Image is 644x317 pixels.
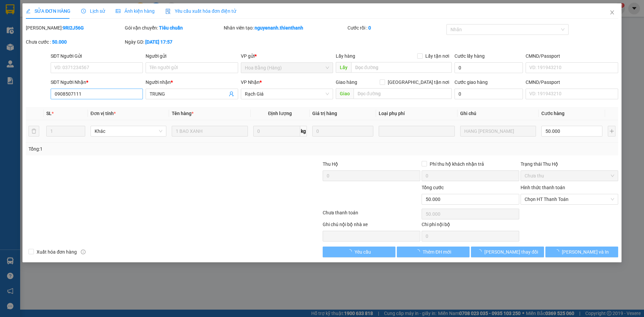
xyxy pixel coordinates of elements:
div: Gói vận chuyển: [125,24,222,32]
th: Ghi chú [458,107,539,120]
span: [PERSON_NAME] và In [562,248,609,256]
img: icon [165,9,171,14]
span: Tổng cước [422,185,444,190]
div: Chưa thanh toán [322,209,421,221]
span: loading [554,249,562,254]
div: Nhân viên tạo: [224,24,346,32]
span: loading [477,249,484,254]
span: Ảnh kiện hàng [116,8,155,14]
input: Cước giao hàng [454,89,523,99]
span: VP Nhận [241,80,260,85]
span: kg [300,126,307,137]
span: Chọn HT Thanh Toán [525,194,614,204]
span: Giá trị hàng [312,111,337,116]
button: Close [603,3,622,22]
span: SL [46,111,52,116]
b: 50.000 [52,39,67,45]
span: Đơn vị tính [91,111,116,116]
span: loading [415,249,423,254]
button: [PERSON_NAME] thay đổi [471,247,544,257]
button: [PERSON_NAME] và In [545,247,618,257]
div: VP gửi [241,52,333,60]
b: nguyenanh.thienthanh [255,25,303,31]
span: picture [116,9,120,13]
span: Yêu cầu [355,248,371,256]
span: Lịch sử [81,8,105,14]
label: Cước giao hàng [454,80,488,85]
input: Dọc đường [351,62,452,73]
div: Chi phí nội bộ [422,221,519,231]
span: Lấy tận nơi [423,52,452,60]
b: [DATE] 17:57 [145,39,172,45]
div: Tổng: 1 [29,145,249,153]
input: Cước lấy hàng [454,62,523,73]
span: Định lượng [268,111,292,116]
button: delete [29,126,39,137]
input: 0 [312,126,373,137]
span: Yêu cầu xuất hóa đơn điện tử [165,8,236,14]
div: Trạng thái Thu Hộ [521,160,618,168]
span: user-add [229,91,234,97]
span: [GEOGRAPHIC_DATA] tận nơi [385,78,452,86]
span: Chưa thu [525,171,614,181]
div: CMND/Passport [526,52,618,60]
b: 9RI2J56G [63,25,84,31]
div: [PERSON_NAME]: [26,24,123,32]
span: edit [26,9,31,13]
span: Thêm ĐH mới [423,248,451,256]
span: [PERSON_NAME] thay đổi [484,248,538,256]
b: 0 [368,25,371,31]
span: Rạch Giá [245,89,329,99]
span: loading [347,249,355,254]
span: SỬA ĐƠN HÀNG [26,8,70,14]
input: Ghi Chú [460,126,536,137]
div: Chưa cước : [26,38,123,46]
button: plus [608,126,615,137]
span: clock-circle [81,9,86,13]
input: Dọc đường [354,88,452,99]
span: Cước hàng [541,111,565,116]
button: Thêm ĐH mới [397,247,470,257]
div: SĐT Người Gửi [51,52,143,60]
span: Giao hàng [336,80,357,85]
div: Người nhận [146,78,238,86]
button: Yêu cầu [323,247,395,257]
span: Giao [336,88,354,99]
div: SĐT Người Nhận [51,78,143,86]
div: CMND/Passport [526,78,618,86]
span: Thu Hộ [323,161,338,167]
div: Ngày GD: [125,38,222,46]
label: Hình thức thanh toán [521,185,565,190]
span: Phí thu hộ khách nhận trả [427,160,487,168]
span: Khác [95,126,162,136]
div: Ghi chú nội bộ nhà xe [323,221,420,231]
span: Lấy hàng [336,53,355,59]
span: Xuất hóa đơn hàng [34,248,79,256]
span: Tên hàng [172,111,194,116]
div: Người gửi [146,52,238,60]
b: Tiêu chuẩn [159,25,183,31]
div: Cước rồi : [347,24,445,32]
input: VD: Bàn, Ghế [172,126,248,137]
span: close [609,10,615,15]
span: info-circle [81,250,86,254]
span: Lấy [336,62,351,73]
th: Loại phụ phí [376,107,457,120]
label: Cước lấy hàng [454,53,485,59]
span: Hoa Bằng (Hàng) [245,63,329,73]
